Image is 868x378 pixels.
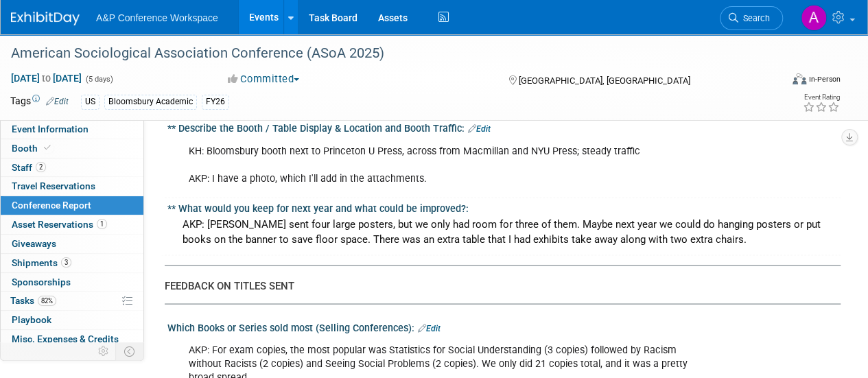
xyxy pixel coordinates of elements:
a: Conference Report [1,196,143,215]
a: Search [720,6,783,30]
span: Travel Reservations [12,180,95,191]
a: Edit [418,323,441,333]
div: Event Format [719,71,841,92]
span: Tasks [10,295,56,306]
div: American Sociological Association Conference (ASoA 2025) [6,41,770,66]
div: AKP: [PERSON_NAME] sent four large posters, but we only had room for three of them. Maybe next ye... [178,213,830,250]
button: Committed [223,72,305,86]
span: Shipments [12,257,71,268]
i: Booth reservation complete [44,144,51,152]
a: Giveaways [1,235,143,253]
a: Asset Reservations1 [1,215,143,234]
span: Staff [12,162,46,173]
span: 2 [36,162,46,172]
a: Booth [1,139,143,158]
span: Event Information [12,123,89,134]
span: to [40,73,53,84]
span: Conference Report [12,200,91,211]
div: FY26 [202,95,229,109]
span: (5 days) [84,75,113,84]
td: Personalize Event Tab Strip [92,342,116,360]
div: KH: Bloomsbury booth next to Princeton U Press, across from Macmillan and NYU Press; steady traff... [179,137,707,192]
div: Event Rating [803,94,840,101]
span: 82% [38,296,56,306]
td: Tags [10,94,69,110]
img: Alyssa Palazzo [801,5,827,31]
div: FEEDBACK ON TITLES SENT [165,279,830,293]
span: Booth [12,143,54,154]
span: Asset Reservations [12,219,107,230]
div: Which Books or Series sold most (Selling Conferences): [167,317,841,335]
div: ** What would you keep for next year and what could be improved?: [167,198,841,215]
a: Sponsorships [1,273,143,292]
a: Tasks82% [1,292,143,310]
span: [GEOGRAPHIC_DATA], [GEOGRAPHIC_DATA] [518,75,690,86]
span: Playbook [12,314,51,325]
img: ExhibitDay [11,12,80,25]
a: Playbook [1,311,143,329]
span: Giveaways [12,238,56,249]
img: Format-Inperson.png [793,73,806,84]
div: In-Person [808,74,841,84]
div: ** Describe the Booth / Table Display & Location and Booth Traffic: [167,117,841,135]
a: Edit [468,123,491,133]
div: US [81,95,99,109]
span: 3 [61,257,71,268]
a: Travel Reservations [1,177,143,196]
span: A&P Conference Workspace [96,12,218,23]
span: Misc. Expenses & Credits [12,333,119,344]
span: 1 [97,219,107,229]
a: Event Information [1,120,143,139]
a: Staff2 [1,158,143,177]
span: Sponsorships [12,276,71,287]
div: Bloomsbury Academic [104,95,197,109]
a: Edit [46,97,69,106]
span: [DATE] [DATE] [10,72,82,84]
td: Toggle Event Tabs [116,342,144,360]
span: Search [738,13,770,23]
a: Shipments3 [1,254,143,272]
a: Misc. Expenses & Credits [1,330,143,349]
